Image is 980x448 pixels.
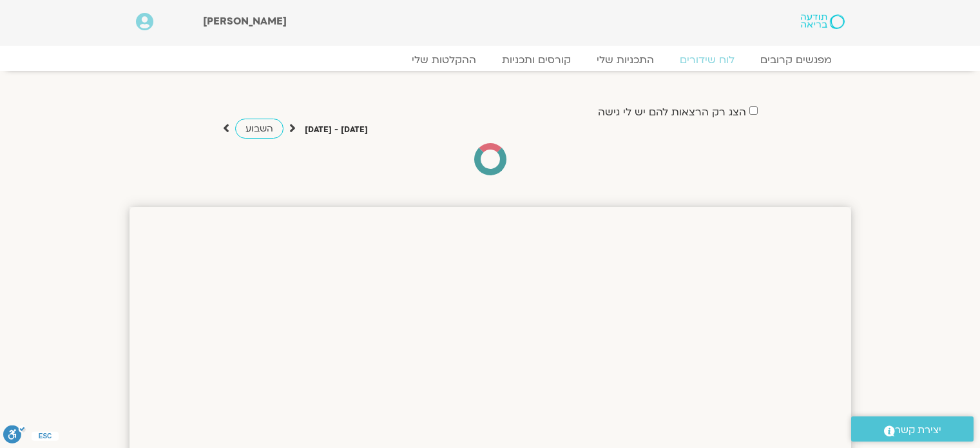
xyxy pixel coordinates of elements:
[851,416,974,442] a: יצירת קשר
[895,422,941,439] span: יצירת קשר
[305,123,368,137] p: [DATE] - [DATE]
[667,54,747,66] a: לוח שידורים
[203,14,287,28] span: [PERSON_NAME]
[747,54,845,66] a: מפגשים קרובים
[489,54,584,66] a: קורסים ותכניות
[598,106,746,118] label: הצג רק הרצאות להם יש לי גישה
[136,54,845,66] nav: Menu
[235,119,283,139] a: השבוע
[245,122,273,135] span: השבוע
[399,54,489,66] a: ההקלטות שלי
[584,54,667,66] a: התכניות שלי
